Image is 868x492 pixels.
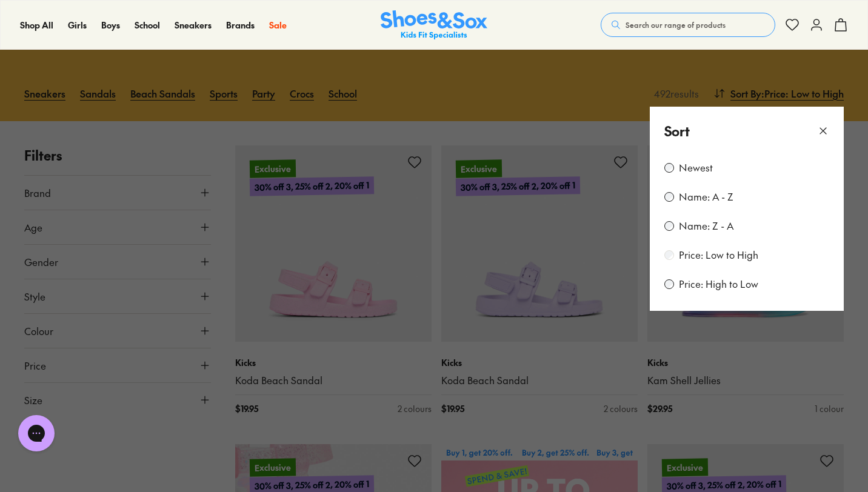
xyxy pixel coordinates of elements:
span: Boys [101,19,120,31]
label: Newest [679,161,713,175]
a: Shoes & Sox [381,10,487,40]
label: Name: Z - A [679,219,733,233]
label: Name: A - Z [679,190,733,204]
span: Sale [269,19,287,31]
button: Search our range of products [601,13,775,37]
a: Brands [226,19,255,32]
iframe: Gorgias live chat messenger [12,411,61,456]
label: Price: High to Low [679,278,758,291]
span: Girls [68,19,87,31]
span: Brands [226,19,255,31]
a: School [135,19,160,32]
a: Sneakers [175,19,212,32]
img: SNS_Logo_Responsive.svg [381,10,487,40]
label: Price: Low to High [679,248,758,262]
p: Sort [664,121,690,141]
a: Shop All [20,19,53,32]
a: Sale [269,19,287,32]
span: Sneakers [175,19,212,31]
a: Girls [68,19,87,32]
a: Boys [101,19,120,32]
span: Shop All [20,19,53,31]
span: School [135,19,160,31]
span: Search our range of products [626,19,726,30]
